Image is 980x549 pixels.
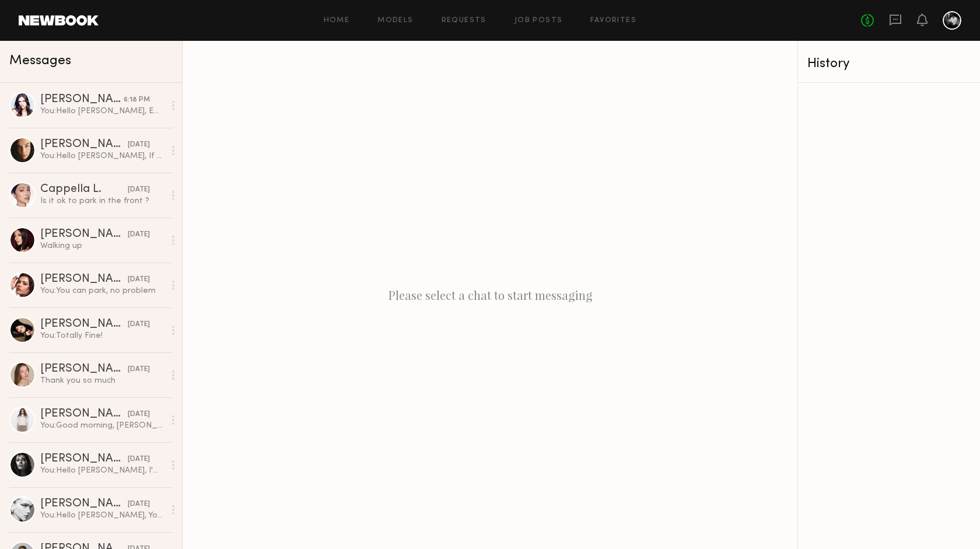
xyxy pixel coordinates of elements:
div: [DATE] [128,454,150,465]
span: Messages [9,54,71,68]
div: [DATE] [128,274,150,285]
div: [DATE] [128,364,150,375]
div: You: Hello [PERSON_NAME], I'm really sorry about that. We are going to plan two new casting dates... [40,465,164,476]
div: [DATE] [128,229,150,240]
a: Job Posts [514,17,563,25]
div: 6:18 PM [124,95,150,106]
div: You: Totally Fine! [40,330,164,341]
div: [DATE] [128,184,150,195]
div: Thank you so much [40,375,164,386]
div: [PERSON_NAME] [40,453,128,465]
div: [DATE] [128,499,150,510]
div: [PERSON_NAME] [40,94,124,106]
div: [PERSON_NAME] [40,498,128,510]
div: Walking up [40,240,164,251]
div: You: Hello [PERSON_NAME], You are very welcome. We will post new job opportunities and castings f... [40,510,164,521]
div: Please select a chat to start messaging [183,41,797,549]
div: You: You can park, no problem [40,285,164,296]
a: Models [377,17,413,25]
div: Cappella L. [40,184,128,195]
div: [DATE] [128,319,150,330]
div: [PERSON_NAME] [40,229,128,240]
div: History [807,57,971,71]
div: Is it ok to park in the front ? [40,195,164,207]
div: [PERSON_NAME] [40,139,128,151]
a: Requests [442,17,487,25]
div: [PERSON_NAME] [40,319,128,330]
div: You: Hello [PERSON_NAME], If you still want to attend the casting [DATE], there are free slots fr... [40,151,164,162]
div: [PERSON_NAME] [40,363,128,375]
div: [DATE] [128,139,150,151]
div: [PERSON_NAME] [40,274,128,285]
a: Favorites [590,17,636,25]
a: Home [324,17,350,25]
div: You: Hello [PERSON_NAME], Email well received. Thank you so much again. Have a great night. [40,106,164,117]
div: You: Good morning, [PERSON_NAME]! Thank you for letting us know and sorry about your emergency. S... [40,420,164,431]
div: [PERSON_NAME] [40,408,128,420]
div: [DATE] [128,409,150,420]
